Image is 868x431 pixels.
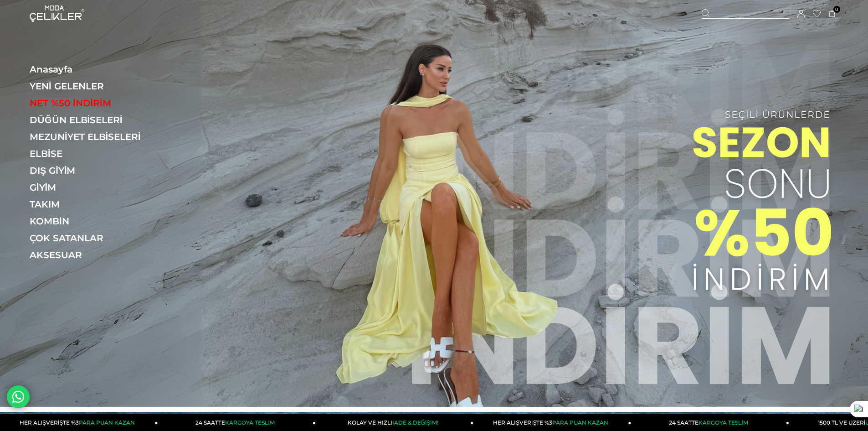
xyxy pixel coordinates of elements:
[30,64,155,75] a: Anasayfa
[225,419,274,426] span: KARGOYA TESLİM
[392,419,438,426] span: İADE & DEĞİŞİM!
[30,249,155,260] a: AKSESUAR
[30,165,155,176] a: DIŞ GİYİM
[552,419,608,426] span: PARA PUAN KAZAN
[79,419,135,426] span: PARA PUAN KAZAN
[30,199,155,210] a: TAKIM
[30,81,155,92] a: YENİ GELENLER
[30,5,84,22] img: logo
[30,182,155,193] a: GİYİM
[833,6,840,13] span: 0
[30,98,155,109] a: NET %50 İNDİRİM
[699,419,748,426] span: KARGOYA TESLİM
[632,414,789,431] a: 24 SAATTEKARGOYA TESLİM
[30,216,155,227] a: KOMBİN
[30,148,155,159] a: ELBİSE
[473,414,631,431] a: HER ALIŞVERİŞTE %3PARA PUAN KAZAN
[30,114,155,125] a: DÜĞÜN ELBİSELERİ
[30,233,155,244] a: ÇOK SATANLAR
[316,414,473,431] a: KOLAY VE HIZLIİADE & DEĞİŞİM!
[158,414,316,431] a: 24 SAATTEKARGOYA TESLİM
[829,10,836,17] a: 0
[30,131,155,142] a: MEZUNİYET ELBİSELERİ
